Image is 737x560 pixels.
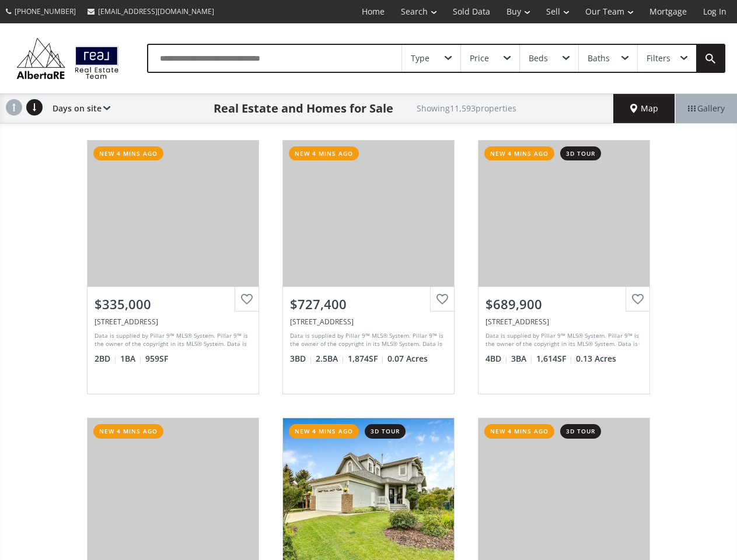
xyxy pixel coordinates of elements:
[576,353,616,365] span: 0.13 Acres
[675,94,737,123] div: Gallery
[95,317,252,327] div: 1540 29 Street NW #1101, Calgary, AB T2R 0B3
[485,295,642,313] div: $689,900
[688,103,725,114] span: Gallery
[485,353,508,365] span: 4 BD
[82,1,220,22] a: [EMAIL_ADDRESS][DOMAIN_NAME]
[411,54,429,62] div: Type
[145,353,168,365] span: 959 SF
[290,331,444,349] div: Data is supplied by Pillar 9™ MLS® System. Pillar 9™ is the owner of the copyright in its MLS® Sy...
[511,353,533,365] span: 3 BA
[470,54,489,62] div: Price
[588,54,610,62] div: Baths
[466,128,662,406] a: new 4 mins ago3d tour$689,900[STREET_ADDRESS]Data is supplied by Pillar 9™ MLS® System. Pillar 9™...
[647,54,670,62] div: Filters
[75,128,271,406] a: new 4 mins ago$335,000[STREET_ADDRESS]Data is supplied by Pillar 9™ MLS® System. Pillar 9™ is the...
[536,353,573,365] span: 1,614 SF
[485,317,642,327] div: 223 COVE Drive, Chestermere, AB T1X 1E5
[290,295,447,313] div: $727,400
[47,94,110,123] div: Days on site
[214,100,393,117] h1: Real Estate and Homes for Sale
[348,353,385,365] span: 1,874 SF
[290,353,313,365] span: 3 BD
[630,103,658,114] span: Map
[95,353,117,365] span: 2 BD
[529,54,548,62] div: Beds
[12,35,124,82] img: Logo
[613,94,675,123] div: Map
[15,6,76,16] span: [PHONE_NUMBER]
[417,104,516,113] h2: Showing 11,593 properties
[98,6,214,16] span: [EMAIL_ADDRESS][DOMAIN_NAME]
[95,331,249,349] div: Data is supplied by Pillar 9™ MLS® System. Pillar 9™ is the owner of the copyright in its MLS® Sy...
[316,353,345,365] span: 2.5 BA
[290,317,447,327] div: 607 Buffaloberry Manor SE, Calgary, AB T3M3Z2
[95,295,252,313] div: $335,000
[387,353,428,365] span: 0.07 Acres
[485,331,640,349] div: Data is supplied by Pillar 9™ MLS® System. Pillar 9™ is the owner of the copyright in its MLS® Sy...
[120,353,142,365] span: 1 BA
[271,128,466,406] a: new 4 mins ago$727,400[STREET_ADDRESS]Data is supplied by Pillar 9™ MLS® System. Pillar 9™ is the...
